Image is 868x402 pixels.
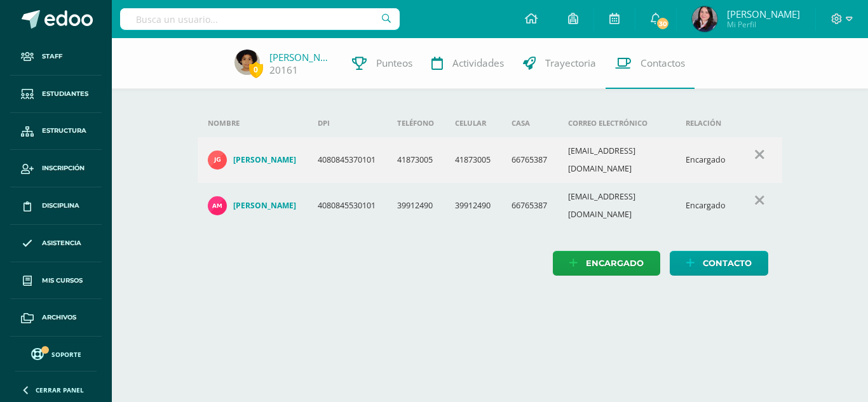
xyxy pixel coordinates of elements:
span: Soporte [51,350,81,359]
span: Inscripción [42,163,85,173]
td: [EMAIL_ADDRESS][DOMAIN_NAME] [558,183,675,229]
td: 4080845370101 [308,137,387,183]
span: Actividades [452,57,504,70]
span: Punteos [376,57,412,70]
span: Cerrar panel [36,385,84,394]
th: Teléfono [387,109,445,137]
td: 66765387 [501,183,558,229]
td: 4080845530101 [308,183,387,229]
img: 988547a4a5a95fd065b96b763cdb525b.png [234,50,260,75]
h4: [PERSON_NAME] [233,155,296,165]
td: Encargado [675,183,736,229]
a: Inscripción [10,150,102,187]
img: 4c92464d7e1b0e3df8d2c1b112fd1ecc.png [208,196,227,215]
a: [PERSON_NAME] [208,196,297,215]
a: Actividades [422,38,513,89]
a: Contacto [670,251,768,276]
a: 20161 [269,64,298,77]
span: Estructura [42,126,86,136]
a: Archivos [10,299,102,337]
input: Busca un usuario... [120,8,400,30]
td: 39912490 [387,183,445,229]
td: 41873005 [387,137,445,183]
h4: [PERSON_NAME] [233,201,296,211]
a: Disciplina [10,187,102,225]
a: Punteos [342,38,422,89]
span: Contacto [703,251,752,275]
th: Casa [501,109,558,137]
a: [PERSON_NAME] [269,51,333,64]
span: 0 [249,62,263,77]
span: Estudiantes [42,89,88,99]
a: Contactos [606,38,695,89]
a: Trayectoria [513,38,606,89]
span: Mis cursos [42,276,83,286]
th: DPI [308,109,387,137]
a: Estudiantes [10,76,102,113]
span: Mi Perfil [727,19,800,30]
span: 30 [656,17,670,30]
span: Trayectoria [545,57,596,70]
th: Celular [445,109,501,137]
a: Asistencia [10,225,102,262]
span: Contactos [641,57,685,70]
span: Disciplina [42,201,79,211]
span: Encargado [586,251,644,275]
th: Relación [675,109,736,137]
a: Encargado [553,251,660,276]
td: 41873005 [445,137,501,183]
td: 66765387 [501,137,558,183]
span: Archivos [42,312,76,323]
td: Encargado [675,137,736,183]
th: Nombre [198,109,308,137]
span: Staff [42,51,62,62]
img: d5e06c0e5c60f8cb8d69cae07b21a756.png [692,6,717,32]
a: Staff [10,38,102,76]
a: Mis cursos [10,262,102,300]
th: Correo electrónico [558,109,675,137]
a: Estructura [10,113,102,151]
td: 39912490 [445,183,501,229]
img: c7b8e49bc3516b3ac070633f5a7d7673.png [208,151,227,170]
span: [PERSON_NAME] [727,8,800,20]
a: [PERSON_NAME] [208,151,297,170]
a: Soporte [15,345,97,362]
td: [EMAIL_ADDRESS][DOMAIN_NAME] [558,137,675,183]
span: Asistencia [42,238,81,248]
